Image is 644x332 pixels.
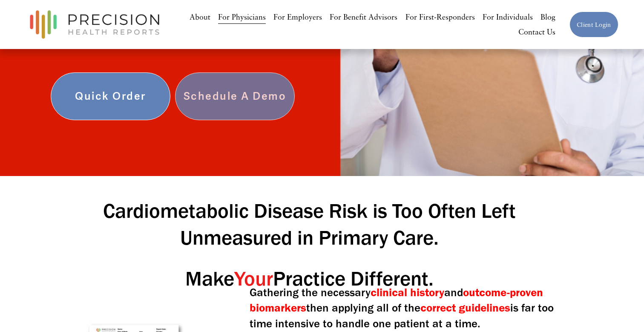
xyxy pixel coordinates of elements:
[51,72,170,120] a: Quick Order
[540,9,555,25] a: Blog
[518,25,555,40] a: Contact Us
[101,265,519,292] h2: Make Practice Different.
[250,285,568,332] h4: Gathering the necessary and then applying all of the is far too time intensive to handle one pati...
[218,9,266,25] a: For Physicians
[101,197,519,251] h2: Cardiometabolic Disease Risk is Too Often Left Unmeasured in Primary Care.
[483,9,533,25] a: For Individuals
[420,300,510,315] strong: correct guidelines
[175,72,295,120] a: Schedule a Demo
[190,9,210,25] a: About
[569,12,618,38] a: Client Login
[601,291,644,332] iframe: Chat Widget
[330,9,397,25] a: For Benefit Advisors
[234,266,273,291] span: Your
[26,6,164,43] img: Precision Health Reports
[273,9,322,25] a: For Employers
[405,9,475,25] a: For First-Responders
[371,285,444,299] strong: clinical history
